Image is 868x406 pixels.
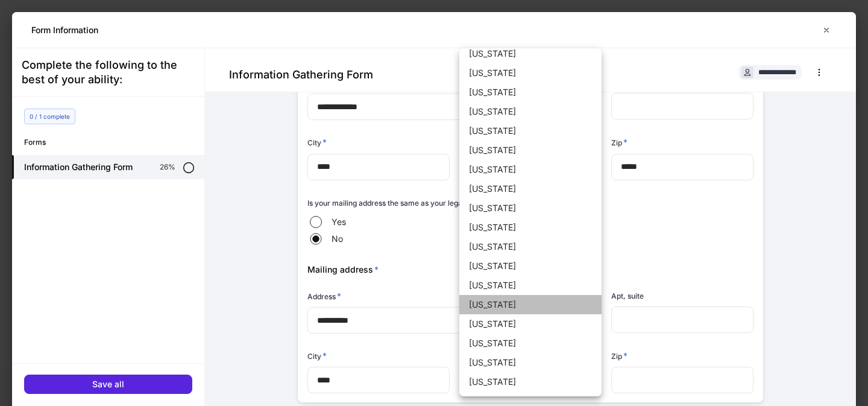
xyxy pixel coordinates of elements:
li: [US_STATE] [459,102,602,121]
li: [US_STATE] [459,218,602,237]
li: [US_STATE] [459,121,602,141]
li: [US_STATE] [459,372,602,392]
li: [US_STATE] [459,44,602,63]
li: [US_STATE] [459,63,602,83]
li: [US_STATE] [459,160,602,179]
li: [US_STATE] [459,83,602,102]
li: [US_STATE] [459,353,602,372]
li: [US_STATE] [459,237,602,256]
li: [US_STATE] [459,276,602,295]
li: [US_STATE] [459,334,602,353]
li: [US_STATE] [459,198,602,218]
li: [US_STATE] [459,295,602,314]
li: [US_STATE] [459,179,602,198]
li: [US_STATE] [459,314,602,334]
li: [US_STATE] [459,141,602,160]
li: [US_STATE] [459,256,602,276]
